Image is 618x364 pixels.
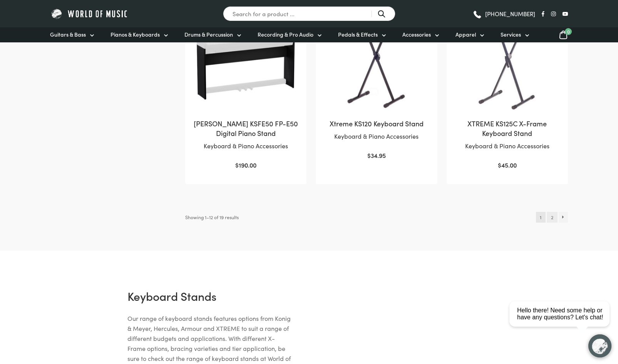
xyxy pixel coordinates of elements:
[498,161,501,169] span: $
[454,5,560,170] a: XTREME KS125C X-Frame Keyboard StandKeyboard & Piano Accessories $45.00
[193,141,299,151] p: Keyboard & Piano Accessories
[323,5,429,111] img: Xtreme KS120 Keyboard Stand
[402,30,431,39] span: Accessories
[258,30,313,39] span: Recording & Pro Audio
[454,141,560,151] p: Keyboard & Piano Accessories
[323,5,429,161] a: Xtreme KS120 Keyboard StandKeyboard & Piano Accessories $34.95
[185,212,239,223] p: Showing 1–12 of 19 results
[323,119,429,128] h2: Xtreme KS120 Keyboard Stand
[536,212,568,223] nav: Product Pagination
[472,8,535,20] a: [PHONE_NUMBER]
[565,28,572,35] span: 0
[50,8,129,20] img: World of Music
[506,279,618,364] iframe: Chat with our support team
[323,131,429,141] p: Keyboard & Piano Accessories
[50,30,86,39] span: Guitars & Bass
[193,5,299,170] a: [PERSON_NAME] KSFE50 FP-E50 Digital Piano StandKeyboard & Piano Accessories $190.00
[559,212,568,223] a: →
[485,11,535,17] span: [PHONE_NUMBER]
[367,151,371,159] span: $
[235,161,256,169] bdi: 190.00
[454,119,560,138] h2: XTREME KS125C X-Frame Keyboard Stand
[367,151,386,159] bdi: 34.95
[235,161,239,169] span: $
[536,212,546,223] span: Page 1
[338,30,378,39] span: Pedals & Effects
[193,5,299,111] img: Roland KSFE50 FP-E50 Digital Piano Stand
[454,5,560,111] img: XTREME KS125C X Frame Keyboard Stand
[501,30,521,39] span: Services
[193,119,299,138] h2: [PERSON_NAME] KSFE50 FP-E50 Digital Piano Stand
[111,30,160,39] span: Pianos & Keyboards
[223,6,395,21] input: Search for a product ...
[184,30,233,39] span: Drums & Percussion
[547,212,557,223] a: Page 2
[456,30,476,39] span: Apparel
[498,161,517,169] bdi: 45.00
[127,288,291,304] h2: Keyboard Stands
